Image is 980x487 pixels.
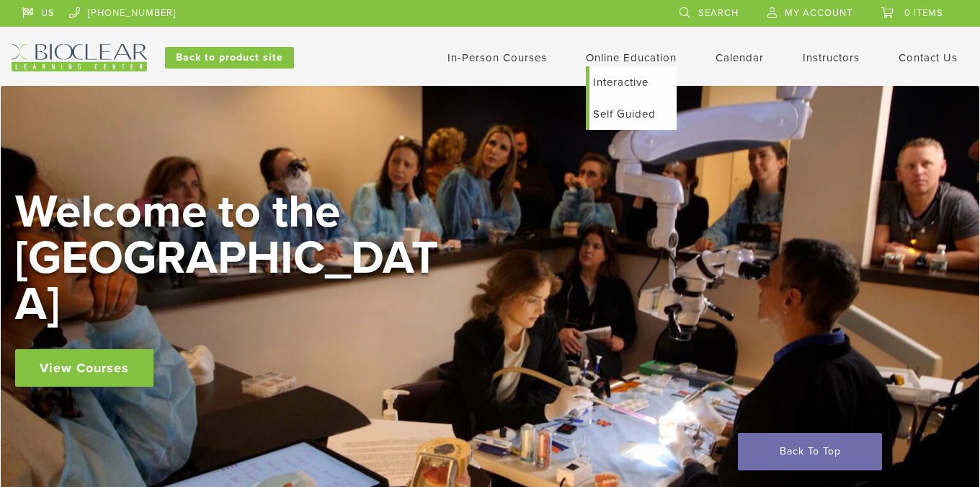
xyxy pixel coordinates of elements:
a: Calendar [716,51,764,64]
img: Bioclear [12,44,147,71]
span: Search [698,7,739,19]
a: Online Education [586,51,677,64]
a: Back to product site [165,47,294,69]
a: In-Person Courses [447,51,547,64]
span: My Account [785,7,852,19]
a: Interactive [589,66,677,98]
a: Self Guided [589,98,677,130]
a: Contact Us [899,51,958,64]
a: Back To Top [738,433,882,470]
h2: Welcome to the [GEOGRAPHIC_DATA] [15,189,447,328]
a: View Courses [15,349,153,387]
span: 0 items [904,7,943,19]
a: Instructors [803,51,860,64]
